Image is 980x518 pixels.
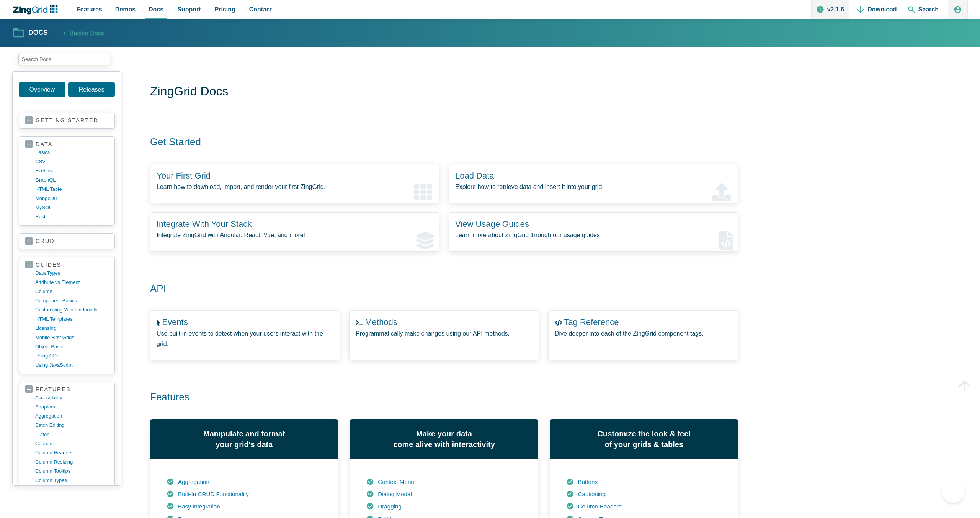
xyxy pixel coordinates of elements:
a: Column Headers [578,503,621,510]
a: customizing your endpoints [35,305,108,315]
a: MongoDB [35,194,108,203]
a: HTML templates [35,315,108,324]
a: licensing [35,324,108,333]
a: Docs [13,26,48,40]
a: caption [35,439,108,448]
p: Explore how to retrieve data and insert it into your grid. [455,182,732,192]
h1: ZingGrid Docs [150,84,738,101]
strong: Docs [28,30,48,36]
a: firebase [35,166,108,175]
a: Dragging [378,503,402,510]
a: Methods [365,317,397,327]
h2: API [141,282,729,295]
p: Learn how to download, import, and render your first ZingGrid. [157,182,433,192]
a: HTML table [35,185,108,194]
span: Docs [149,4,163,15]
a: Aggregation [178,479,209,485]
span: Contact [249,4,272,15]
a: Dialog Modal [378,491,412,497]
a: column resizing [35,457,108,467]
a: column headers [35,448,108,457]
a: Load Data [455,171,494,180]
h2: Get Started [141,136,729,149]
a: crud [25,238,108,245]
a: object basics [35,342,108,351]
a: Integrate With Your Stack [157,219,252,229]
a: CSV [35,157,108,166]
p: Use built in events to detect when your users interact with the grid. [157,328,333,349]
a: Context Menu [378,479,414,485]
a: batch editing [35,421,108,430]
span: Support [177,4,201,15]
a: View Usage Guides [455,219,529,229]
a: data types [35,269,108,278]
a: ZingChart Logo. Click to return to the homepage [12,5,62,15]
a: adapters [35,402,108,411]
a: Buttons [578,479,598,485]
a: basics [35,148,108,157]
a: Built-In CRUD Functionality [178,491,249,497]
p: Learn more about ZingGrid through our usage guides [455,230,732,240]
iframe: Toggle Customer Support [942,480,965,503]
h3: Customize the look & feel of your grids & tables [561,428,727,450]
span: Features [77,4,102,15]
h2: Features [141,391,729,404]
a: button [35,430,108,439]
a: GraphQL [35,175,108,185]
a: Attribute vs Element [35,278,108,287]
a: Captioning [578,491,606,497]
a: mobile first grids [35,333,108,342]
p: Dive deeper into each of the ZingGrid component tags. [555,328,732,339]
a: column tooltips [35,467,108,476]
a: Backto Docs [56,28,104,39]
a: conditional formatting [35,485,108,494]
a: features [25,386,108,393]
a: using CSS [35,351,108,361]
p: Programmatically make changes using our API methods. [356,328,532,339]
span: to Docs [83,30,104,37]
a: getting started [25,117,108,125]
a: Releases [68,82,115,97]
span: Back [70,28,104,39]
a: rest [35,212,108,221]
a: Events [162,317,188,327]
h3: Make your data come alive with interactivity [361,428,527,450]
h3: Manipulate and format your grid's data [161,428,327,450]
a: MySQL [35,203,108,212]
a: Overview [19,82,65,97]
a: component basics [35,296,108,305]
a: aggregation [35,411,108,421]
span: Demos [115,4,136,15]
a: column types [35,476,108,485]
a: Your First Grid [157,171,211,180]
a: Tag Reference [564,317,619,327]
a: data [25,141,108,148]
a: column [35,287,108,296]
span: Pricing [215,4,235,15]
a: Easy Integration [178,503,220,510]
a: accessibility [35,393,108,402]
a: using JavaScript [35,361,108,370]
a: guides [25,261,108,269]
input: search input [18,53,110,65]
p: Integrate ZingGrid with Angular, React, Vue, and more! [157,230,433,240]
